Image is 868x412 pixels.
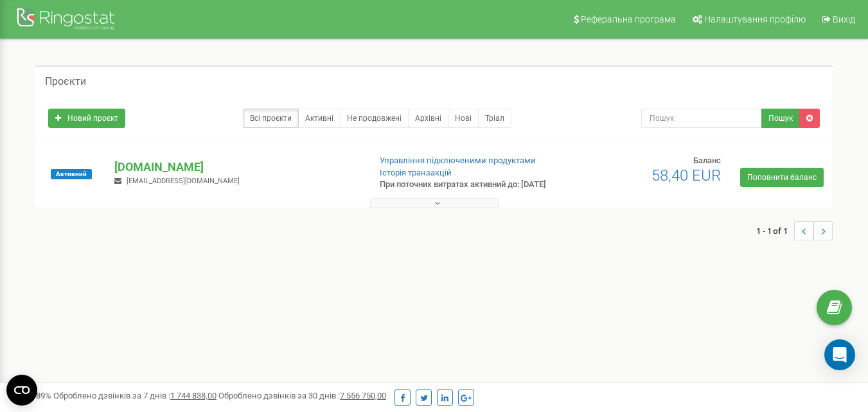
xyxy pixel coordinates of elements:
[48,109,125,128] a: Новий проєкт
[45,76,86,87] h5: Проєкти
[340,391,386,400] u: 7 556 750,00
[340,109,409,128] a: Не продовжені
[824,339,855,370] div: Open Intercom Messenger
[408,109,448,128] a: Архівні
[581,14,676,24] span: Реферальна програма
[756,221,794,240] span: 1 - 1 of 1
[114,159,359,175] p: [DOMAIN_NAME]
[833,14,855,24] span: Вихід
[756,208,833,253] nav: ...
[693,156,721,165] span: Баланс
[380,179,558,191] p: При поточних витратах активний до: [DATE]
[218,391,386,400] span: Оброблено дзвінків за 30 днів :
[478,109,511,128] a: Тріал
[243,109,299,128] a: Всі проєкти
[170,391,217,400] u: 1 744 838,00
[448,109,479,128] a: Нові
[53,391,217,400] span: Оброблено дзвінків за 7 днів :
[704,14,806,24] span: Налаштування профілю
[761,109,800,128] button: Пошук
[641,109,762,128] input: Пошук
[127,177,240,185] span: [EMAIL_ADDRESS][DOMAIN_NAME]
[298,109,341,128] a: Активні
[380,156,536,165] a: Управління підключеними продуктами
[380,168,452,177] a: Історія транзакцій
[51,169,92,179] span: Активний
[740,168,824,187] a: Поповнити баланс
[6,375,37,406] button: Open CMP widget
[651,166,721,184] span: 58,40 EUR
